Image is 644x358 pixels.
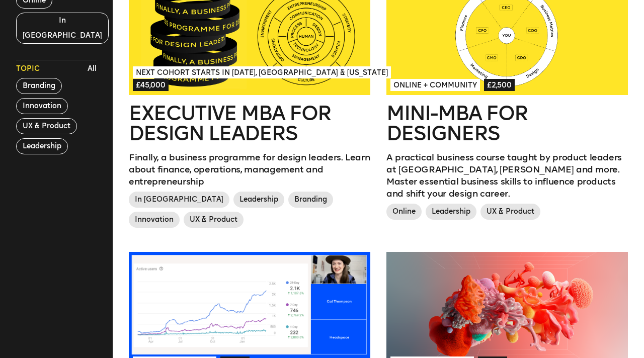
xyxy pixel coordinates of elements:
[133,79,169,91] span: £45,000
[16,64,40,74] span: Topic
[129,212,180,228] span: Innovation
[16,118,77,134] button: UX & Product
[16,78,62,94] button: Branding
[184,212,244,228] span: UX & Product
[390,79,480,91] span: Online + Community
[484,79,515,91] span: £2,500
[233,192,284,208] span: Leadership
[426,204,476,220] span: Leadership
[480,204,540,220] span: UX & Product
[129,103,370,143] h2: Executive MBA for Design Leaders
[386,204,422,220] span: Online
[129,151,370,188] p: Finally, a business programme for design leaders. Learn about finance, operations, management and...
[16,138,68,154] button: Leadership
[288,192,333,208] span: Branding
[16,13,109,44] button: In [GEOGRAPHIC_DATA]
[133,66,391,78] span: Next Cohort Starts in [DATE], [GEOGRAPHIC_DATA] & [US_STATE]
[386,151,628,200] p: A practical business course taught by product leaders at [GEOGRAPHIC_DATA], [PERSON_NAME] and mor...
[16,98,68,114] button: Innovation
[129,192,229,208] span: In [GEOGRAPHIC_DATA]
[386,103,628,143] h2: Mini-MBA for Designers
[85,61,99,76] button: All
